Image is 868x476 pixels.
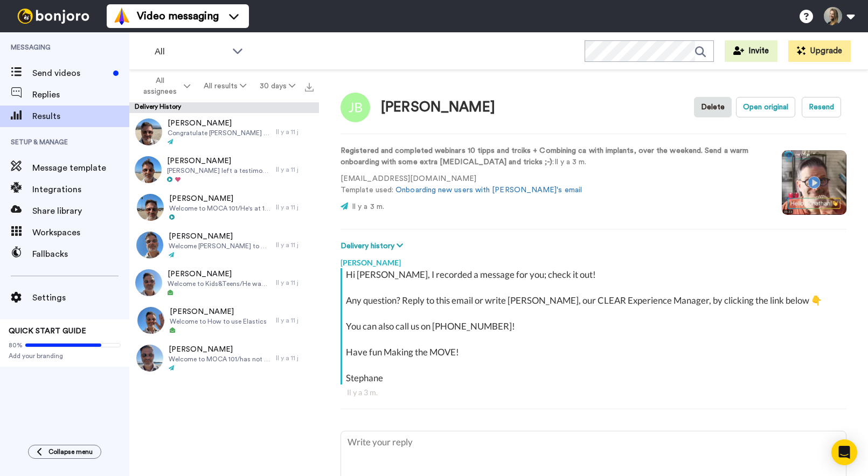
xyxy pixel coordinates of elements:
img: ba2abf0d-fe2f-4c9c-81c1-af1955c00604-thumb.jpg [135,156,162,183]
span: [PERSON_NAME] [168,118,270,129]
a: [PERSON_NAME]Welcome to How to use ElasticsIl y a 11 j [129,302,319,339]
div: Il y a 11 j [276,354,314,362]
button: Export all results that match these filters now. [302,78,317,94]
button: All results [197,76,253,96]
span: [PERSON_NAME] [169,193,270,204]
span: Fallbacks [32,248,129,261]
button: Collapse menu [28,445,101,459]
div: Il y a 11 j [276,316,314,325]
span: [PERSON_NAME] left a testimonial. As discussed, could you leave him a personal message and take a... [167,166,270,175]
div: Il y a 3 m. [347,387,840,398]
button: Upgrade [788,40,851,62]
div: Il y a 11 j [276,165,314,174]
a: Onboarding new users with [PERSON_NAME]'s email [395,186,582,194]
img: 9087ca9d-1587-456e-87e1-377c3c77ad83-thumb.jpg [135,269,162,296]
p: [EMAIL_ADDRESS][DOMAIN_NAME] Template used: [341,173,766,196]
a: [PERSON_NAME]Congratulate [PERSON_NAME] for completing MOCA 101. She started in February. Remind ... [129,113,319,151]
span: [PERSON_NAME] [168,269,270,279]
span: [PERSON_NAME] [169,231,270,242]
span: Workspaces [32,226,129,239]
span: Video messaging [137,9,219,24]
span: Add your branding [9,352,121,360]
img: 1750550b-457d-45bb-91ee-2ffec8491a46-thumb.jpg [135,118,162,145]
span: Integrations [32,183,129,196]
span: QUICK START GUIDE [9,327,86,335]
a: [PERSON_NAME]Welcome [PERSON_NAME] to How to use ElasticsIl y a 11 j [129,226,319,264]
span: Congratulate [PERSON_NAME] for completing MOCA 101. She started in February. Remind her about Q&A... [168,129,270,137]
span: Welcome to Kids&Teens/He was in LIVE: Principes des aligneurs transparents - [GEOGRAPHIC_DATA]: N... [168,279,270,288]
strong: Registered and completed webinars 10 tipps and trciks + Combining ca with implants, over the week... [341,147,748,166]
button: Open original [736,97,795,117]
img: vm-color.svg [113,8,130,25]
a: [PERSON_NAME]Welcome to Kids&Teens/He was in LIVE: Principes des aligneurs transparents - [GEOGRA... [129,264,319,302]
div: Hi [PERSON_NAME], I recorded a message for you; check it out! Any question? Reply to this email o... [346,268,844,384]
span: Replies [32,88,129,101]
div: Open Intercom Messenger [831,439,857,465]
button: Delete [694,97,732,117]
div: Il y a 11 j [276,241,314,249]
span: [PERSON_NAME] [169,344,270,355]
span: Welcome to MOCA 101/He's at 14% on [DATE] [169,204,270,213]
p: : Il y a 3 m. [341,145,766,168]
span: Send videos [32,67,109,80]
div: Il y a 11 j [276,203,314,212]
img: 9f437f17-19ac-4869-a122-d6452afec68d-thumb.jpg [137,194,164,221]
div: Il y a 11 j [276,278,314,287]
span: Share library [32,205,129,218]
span: [PERSON_NAME] [167,156,270,166]
img: bj-logo-header-white.svg [13,9,94,24]
span: Il y a 3 m. [352,203,384,211]
span: Welcome [PERSON_NAME] to How to use Elastics [169,242,270,250]
img: f2d15df4-dadc-4bab-adb5-0b96dd91bc78-thumb.jpg [137,307,164,334]
button: 30 days [253,76,302,96]
button: Resend [802,97,841,117]
button: Invite [725,40,777,62]
span: All assignees [138,75,182,97]
span: 80% [9,341,23,349]
span: Settings [32,291,129,304]
img: Image of Jonathan Burrows [341,93,370,122]
a: [PERSON_NAME]Welcome to MOCA 101/has not accessed the coursesIl y a 11 j [129,339,319,377]
span: [PERSON_NAME] [170,306,267,317]
img: export.svg [305,83,314,92]
span: Welcome to How to use Elastics [170,317,267,326]
span: Results [32,110,129,123]
img: 937ddedc-48d6-4cb3-8e42-4880a278e4fb-thumb.jpg [136,232,163,258]
div: Il y a 11 j [276,128,314,136]
span: Message template [32,162,129,174]
span: All [155,45,227,58]
span: Collapse menu [48,447,93,456]
button: All assignees [131,71,197,101]
span: Welcome to MOCA 101/has not accessed the courses [169,355,270,363]
div: Delivery History [129,102,319,113]
a: [PERSON_NAME][PERSON_NAME] left a testimonial. As discussed, could you leave him a personal messa... [129,151,319,188]
a: [PERSON_NAME]Welcome to MOCA 101/He's at 14% on [DATE]Il y a 11 j [129,188,319,226]
img: abd5b573-952b-4837-a738-e8719c8476b5-thumb.jpg [136,345,163,372]
div: [PERSON_NAME] [341,252,846,268]
div: [PERSON_NAME] [381,100,495,115]
button: Delivery history [341,240,406,252]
